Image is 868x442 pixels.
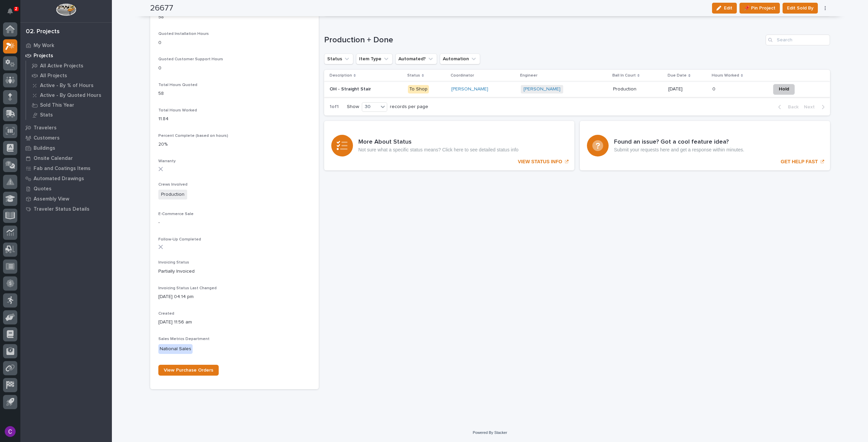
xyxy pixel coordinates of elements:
div: Notifications2 [8,8,17,19]
a: All Active Projects [26,61,112,70]
p: - [158,219,311,226]
a: Active - By Quoted Hours [26,90,112,100]
a: Sold This Year [26,100,112,110]
span: 📌 Pin Project [744,4,775,12]
div: National Sales [158,344,193,354]
p: 20% [158,141,311,148]
p: Projects [34,53,53,59]
p: VIEW STATUS INFO [518,159,562,165]
p: All Projects [40,73,67,79]
span: Percent Complete (based on hours) [158,134,228,138]
a: Traveler Status Details [20,204,112,214]
p: 1 of 1 [324,99,344,115]
button: Notifications [3,4,17,18]
span: View Purchase Orders [164,368,213,373]
p: Traveler Status Details [34,206,90,212]
a: Buildings [20,143,112,153]
button: Automation [440,54,480,64]
p: Assembly View [34,196,69,202]
a: Powered By Stacker [473,430,507,435]
p: records per page [390,104,428,110]
p: Partially Invoiced [158,268,311,275]
a: Automated Drawings [20,173,112,184]
h1: Production + Done [324,35,763,45]
p: Active - By Quoted Hours [40,92,101,99]
span: Follow-Up Completed [158,237,201,241]
p: Show [347,104,359,110]
h2: 26677 [150,3,173,13]
p: Onsite Calendar [34,155,73,162]
button: 📌 Pin Project [739,3,780,14]
p: 0 [158,39,311,46]
span: Quoted Installation Hours [158,32,209,36]
button: Edit Sold By [783,3,818,14]
p: Ball In Court [612,72,636,79]
div: To Shop [408,85,429,93]
a: [PERSON_NAME] [451,86,488,92]
p: GET HELP FAST [781,159,818,165]
input: Search [766,35,830,45]
p: Quotes [34,186,52,192]
p: All Active Projects [40,63,83,69]
p: Coordinator [451,72,474,79]
p: Description [330,72,352,79]
button: Edit [712,3,737,14]
div: 02. Projects [26,28,60,36]
span: Quoted Customer Support Hours [158,57,223,61]
button: users-avatar [3,424,17,439]
span: Crews Involved [158,183,188,187]
p: Engineer [520,72,537,79]
span: E-Commerce Sale [158,212,194,216]
p: Production [613,85,638,92]
a: Quotes [20,184,112,194]
p: 11.84 [158,115,311,123]
button: Automated? [395,54,437,64]
div: 30 [362,103,378,110]
a: Projects [20,50,112,61]
p: 2 [15,6,17,11]
p: [DATE] [668,86,707,92]
p: 0 [158,65,311,72]
span: Total Hours Worked [158,108,197,112]
a: Active - By % of Hours [26,81,112,90]
a: My Work [20,40,112,50]
p: Status [407,72,420,79]
p: Fab and Coatings Items [34,166,91,172]
a: Onsite Calendar [20,153,112,163]
span: Back [784,104,798,110]
a: [PERSON_NAME] [524,86,560,92]
a: All Projects [26,71,112,80]
button: Hold [773,84,795,95]
span: Total Hours Quoted [158,83,197,87]
img: Workspace Logo [56,3,76,16]
p: OH - Straight Stair [330,85,372,92]
span: Edit Sold By [787,4,813,12]
span: Next [804,104,819,110]
span: Warranty [158,159,176,163]
span: Sales Metrics Department [158,337,210,341]
h3: More About Status [358,139,518,146]
p: Buildings [34,145,55,151]
p: Not sure what a specific status means? Click here to see detailed status info [358,147,518,153]
p: Stats [40,112,53,118]
span: Invoicing Status [158,260,189,265]
p: 58 [158,14,311,21]
a: Travelers [20,123,112,133]
p: 58 [158,90,311,97]
span: Production [158,190,187,199]
span: Hold [779,85,789,93]
p: Sold This Year [40,102,74,108]
span: Created [158,312,174,316]
p: My Work [34,43,54,49]
a: GET HELP FAST [580,121,830,170]
p: Active - By % of Hours [40,83,94,89]
a: Fab and Coatings Items [20,163,112,173]
span: Invoicing Status Last Changed [158,286,217,290]
a: VIEW STATUS INFO [324,121,574,170]
button: Back [773,104,801,110]
a: Assembly View [20,194,112,204]
tr: OH - Straight StairOH - Straight Stair To Shop[PERSON_NAME] [PERSON_NAME] ProductionProduction [D... [324,82,830,97]
button: Status [324,54,353,64]
button: Item Type [356,54,393,64]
